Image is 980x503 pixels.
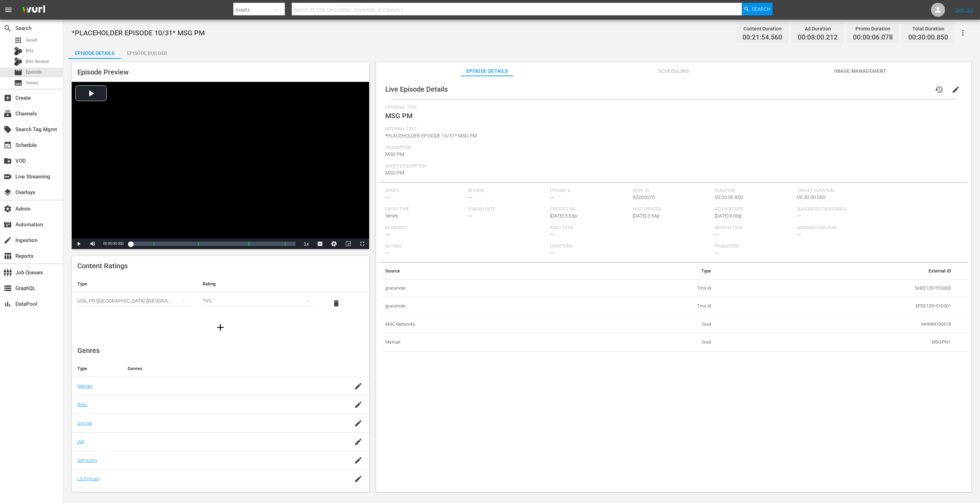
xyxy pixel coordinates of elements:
[14,68,22,77] span: Episode
[77,402,87,407] a: Roku
[4,6,13,14] span: menu
[633,213,660,219] span: [DATE] 3:54p
[908,24,948,34] div: Total Duration
[332,299,340,307] span: delete
[3,300,12,308] span: DataPool
[550,194,554,200] span: ---
[589,315,717,333] td: Guid
[122,360,336,377] th: Genres
[798,24,838,34] div: Ad Duration
[468,207,547,212] span: Publish Date:
[328,295,345,312] button: delete
[648,67,700,76] span: Scheduling
[131,242,296,246] div: Progress Bar
[935,85,943,94] span: history
[715,207,794,212] span: Release Date:
[717,263,957,279] th: External ID
[752,3,770,15] span: Search
[380,263,968,352] table: simple table
[3,284,12,292] span: GraphQL
[385,127,959,132] span: Internal Title
[834,67,887,76] span: Image Management
[14,36,22,44] span: Asset
[550,232,554,237] span: ---
[72,239,86,249] button: Play
[26,79,38,86] span: Series
[3,252,12,260] span: Reports
[385,207,464,212] span: Entry Type:
[385,164,959,169] span: Short Description
[3,157,12,165] span: VOD
[715,225,794,231] span: Search Tags:
[385,225,547,231] span: Keywords:
[26,37,37,44] span: Asset
[77,68,129,76] span: Episode Preview
[72,82,369,249] div: Video Player
[14,57,22,66] div: Bits Review
[3,268,12,277] span: Job Queues
[908,34,948,42] span: 00:30:00.850
[3,172,12,181] span: Live Streaming
[589,279,717,297] td: Tms Id
[313,239,327,249] button: Captions
[385,145,959,151] span: Description
[717,315,957,333] td: MHMM100018
[468,213,472,219] span: ---
[742,24,782,34] div: Content Duration
[715,250,719,256] span: ---
[3,205,12,213] span: Admin
[797,194,825,200] span: 00:30:00.000
[77,420,92,426] a: Sinclair
[3,188,12,197] span: Overlays
[633,188,711,194] span: Wurl ID:
[385,151,404,157] span: MSG PM
[385,85,448,93] span: Live Episode Details
[797,188,958,194] span: Target Duration:
[14,79,22,87] span: Series
[26,58,49,65] span: Bits Review
[742,34,782,42] span: 00:21:54.560
[3,141,12,149] span: Schedule
[550,244,711,249] span: Directors
[299,239,313,249] button: Playback Rate
[3,109,12,118] span: Channels
[77,262,128,270] span: Content Ratings
[385,112,413,120] span: MSG PM
[380,279,589,297] th: gracenote
[715,213,742,219] span: [DATE] 9:00p
[797,225,876,231] span: Samsung VOD Row:
[3,236,12,245] span: Ingestion
[931,81,947,98] button: history
[952,85,960,94] span: edit
[715,232,719,237] span: ---
[3,125,12,134] span: Search Tag Mgmt
[385,194,389,200] span: ---
[589,297,717,316] td: Tms Id
[385,105,959,111] span: External Title
[26,47,34,54] span: Bits
[717,297,957,316] td: EP021291510001
[121,45,173,59] button: Episode Builder
[385,188,464,194] span: Series:
[68,45,121,59] button: Episode Details
[77,476,100,481] a: LG Primary
[380,333,589,352] th: Manual
[589,333,717,352] td: Guid
[468,194,472,200] span: ---
[550,188,629,194] span: Episode #:
[327,239,341,249] button: Jump To Time
[355,239,369,249] button: Fullscreen
[853,24,893,34] div: Promo Duration
[26,69,42,76] span: Episode
[380,315,589,333] th: AMC Networks
[68,45,121,62] div: Episode Details
[385,133,477,139] span: *PLACEHOLDER EPISODE 10/31* MSG PM
[468,188,547,194] span: Season:
[77,458,97,463] a: Samsung
[77,383,93,389] a: Nielsen
[550,225,711,231] span: Roku Tags:
[341,239,355,249] button: Picture-in-Picture
[715,188,794,194] span: Duration:
[797,232,801,237] span: ---
[797,207,958,212] span: Suggested Categories:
